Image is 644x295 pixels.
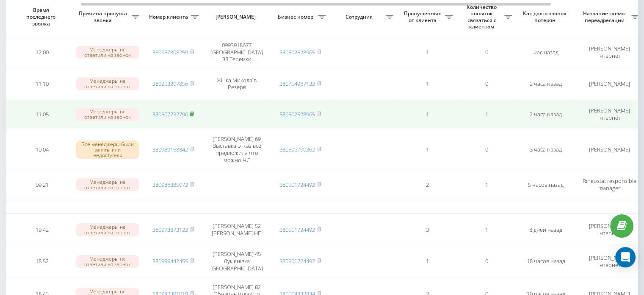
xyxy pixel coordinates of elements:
span: Пропущенных от клиента [402,10,445,23]
td: 5 часов назад [516,170,575,199]
td: 2 [398,170,457,199]
span: Сотрудник [334,14,386,20]
td: 11:05 [12,100,72,129]
td: [PERSON_NAME] 69 Выставка отказ всё предложила что можно ЧС [203,130,271,169]
a: 380957308259 [152,48,188,56]
td: Жінка Миколаїв Резерв [203,70,271,98]
td: 3 [398,215,457,244]
span: Количество попыток связаться с клиентом [461,4,504,30]
div: Менеджеры не ответили на звонок [76,255,139,268]
span: Название схемы переадресации [580,10,631,23]
td: 0 [457,130,516,169]
td: 0993918677 [GEOGRAPHIC_DATA] 38 Теремки [203,37,271,67]
td: 1 [457,215,516,244]
a: 380973873122 [152,226,188,233]
td: 0 [457,70,516,98]
span: Номер клиента [148,14,191,20]
div: Open Intercom Messenger [615,247,636,267]
div: Менеджеры не ответили на звонок [76,46,139,59]
td: 1 [457,100,516,129]
td: [PERSON_NAME] 52 [PERSON_NAME] НП [203,215,271,244]
span: Причина пропуска звонка [76,10,132,23]
a: 380502528965 [279,110,315,118]
div: Все менеджеры были заняты или недоступны [76,140,139,159]
td: Ringostat responsible manager [575,170,643,199]
a: 380501724492 [279,226,315,233]
div: Менеджеры не ответили на звонок [76,178,139,191]
span: Время последнего звонка [19,7,65,27]
a: 380507232796 [152,110,188,118]
td: [PERSON_NAME] [575,130,643,169]
span: [PERSON_NAME] [210,14,263,20]
td: [PERSON_NAME] інтернет [575,246,643,277]
a: 380986385072 [152,181,188,188]
td: 1 [398,100,457,129]
td: 09:21 [12,170,72,199]
a: 380502528965 [279,48,315,56]
td: [PERSON_NAME] інтернет [575,37,643,67]
a: 380989158842 [152,146,188,153]
td: 0 [457,246,516,277]
td: 0 [457,37,516,67]
td: [PERSON_NAME] 45 Лук'янівка [GEOGRAPHIC_DATA] [203,246,271,277]
span: Бизнес номер [275,14,318,20]
div: Менеджеры не ответили на звонок [76,77,139,90]
td: 18 часов назад [516,246,575,277]
a: 380501724492 [279,181,315,188]
div: Менеджеры не ответили на звонок [76,108,139,121]
td: 3 часа назад [516,130,575,169]
a: 380953207856 [152,80,188,87]
td: 11:10 [12,70,72,98]
td: 12:00 [12,37,72,67]
a: 380501724492 [279,257,315,265]
td: час назад [516,37,575,67]
a: 380754967132 [279,80,315,87]
td: 1 [398,130,457,169]
td: 1 [398,70,457,98]
a: 380999442455 [152,257,188,265]
td: [PERSON_NAME] [575,70,643,98]
td: [PERSON_NAME] інтернет [575,100,643,129]
td: 19:42 [12,215,72,244]
td: 2 часа назад [516,70,575,98]
a: 380506700362 [279,146,315,153]
td: 10:04 [12,130,72,169]
td: 18:52 [12,246,72,277]
td: 1 [398,37,457,67]
td: 8 дней назад [516,215,575,244]
td: 1 [457,170,516,199]
td: 2 часа назад [516,100,575,129]
span: Как долго звонок потерян [523,10,569,23]
td: [PERSON_NAME] інтернет [575,215,643,244]
td: 1 [398,246,457,277]
div: Менеджеры не ответили на звонок [76,223,139,236]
